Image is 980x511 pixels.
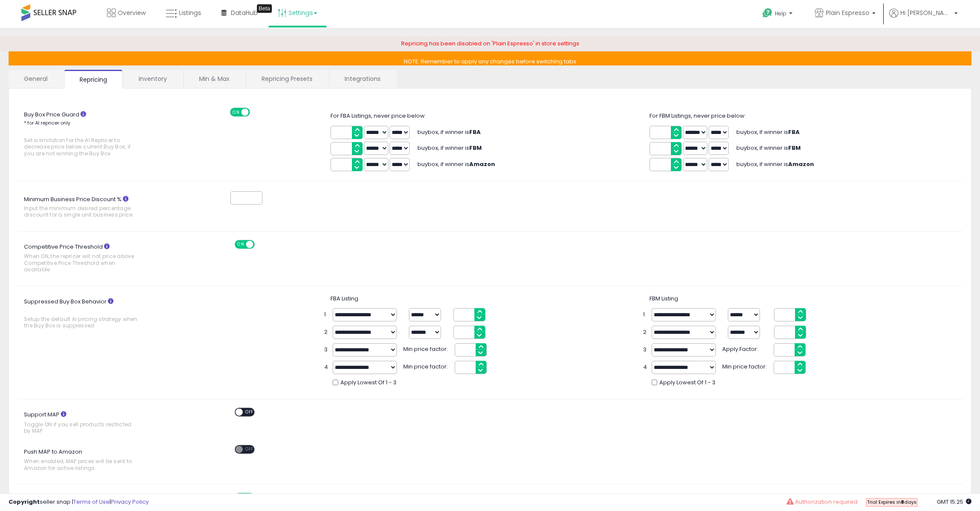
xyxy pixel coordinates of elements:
a: Repricing [64,70,122,89]
b: FBM [469,144,482,152]
span: When ON, the repricer will not price above Competitive Price Threshold when available [24,253,138,273]
b: Amazon [469,160,495,168]
span: Authorization required [795,498,858,506]
span: 3 [324,346,328,354]
span: OFF [243,409,256,416]
a: Privacy Policy [111,498,149,506]
label: Support MAP [18,408,164,439]
span: ON [235,241,246,248]
span: FBA Listing [331,294,358,303]
label: Buy Box Price Guard [18,108,164,161]
span: Hi [PERSON_NAME] [900,9,952,17]
span: buybox, if winner is [417,144,482,152]
span: 2 [324,328,328,336]
span: For FBA Listings, never price below: [331,112,426,120]
span: 3 [643,346,647,354]
span: ON [231,109,241,116]
b: Amazon [788,160,814,168]
span: Min price factor: [403,343,450,354]
a: Help [756,1,801,28]
span: OFF [243,446,256,453]
div: Tooltip anchor [257,4,272,13]
p: NOTE: Remember to apply any changes before switching tabs [9,51,971,65]
i: Get Help [762,8,773,18]
span: Trial Expires in days [867,499,917,505]
span: OFF [248,109,262,116]
a: Inventory [123,70,182,88]
a: Terms of Use [73,498,110,506]
span: Repricing has been disabled on 'Plain Espresso' in store settings [401,39,579,48]
a: Min & Max [184,70,245,88]
div: seller snap | | [9,498,149,506]
span: For FBM Listings, never price below: [649,112,746,120]
span: OFF [253,241,267,248]
label: Competitive Price Threshold [18,240,164,277]
span: buybox, if winner is [417,128,481,136]
span: 2 [643,328,647,336]
span: Min price factor: [722,361,769,371]
b: 8 [901,499,904,505]
span: 1 [324,311,328,319]
span: Help [775,10,786,17]
span: 1 [643,311,647,319]
span: Apply Lowest Of 1 - 3 [340,379,396,387]
label: Suppressed Buy Box Behavior [18,295,164,333]
span: 4 [643,363,647,371]
span: buybox, if winner is [417,160,495,168]
b: FBA [788,128,800,136]
span: Input the minimum desired percentage discount for a single unit business price. [24,205,138,218]
span: Set a limitation for the AI Repricer to decrease price below current Buy Box, if you are not winn... [24,137,138,157]
span: Listings [179,9,201,17]
span: FBM Listing [649,294,678,303]
span: buybox, if winner is [736,160,814,168]
span: Setup the default AI pricing strategy when the Buy Box is suppressed [24,316,138,329]
span: Min price factor: [403,361,450,371]
label: Push MAP to Amazon [18,445,164,476]
span: DataHub [231,9,258,17]
span: 4 [324,363,328,371]
span: 2025-10-9 15:25 GMT [937,498,971,506]
span: buybox, if winner is [736,128,800,136]
b: FBA [469,128,481,136]
span: Plain Espresso [826,9,870,17]
a: Integrations [329,70,396,88]
strong: Copyright [9,498,40,506]
a: General [9,70,63,88]
span: Overview [118,9,146,17]
span: When enabled, MAP prices will be sent to Amazon for active listings. [24,458,138,471]
a: Repricing Presets [246,70,328,88]
span: Apply Lowest Of 1 - 3 [659,379,715,387]
span: buybox, if winner is [736,144,801,152]
span: Toggle ON if you sell products restricted by MAP [24,421,138,434]
label: Minimum Business Price Discount % [18,193,164,223]
b: FBM [788,144,801,152]
small: * for AI repricer only [24,119,70,126]
span: Apply Factor: [722,343,769,354]
a: Hi [PERSON_NAME] [889,9,958,28]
